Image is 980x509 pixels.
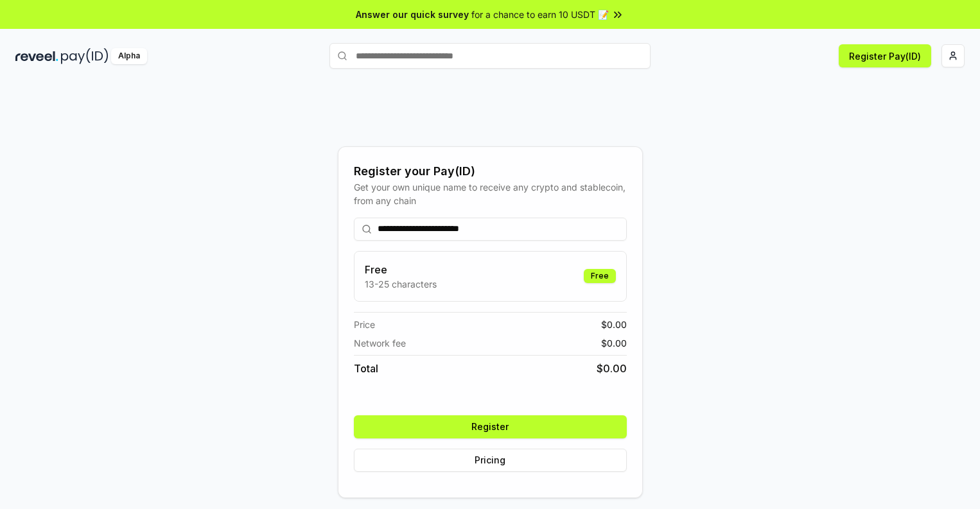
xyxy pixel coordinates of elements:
[354,180,627,207] div: Get your own unique name to receive any crypto and stablecoin, from any chain
[365,262,437,277] h3: Free
[15,48,58,64] img: reveel_dark
[354,162,627,180] div: Register your Pay(ID)
[601,336,627,350] span: $ 0.00
[354,415,627,438] button: Register
[356,8,469,21] span: Answer our quick survey
[601,318,627,331] span: $ 0.00
[839,44,931,67] button: Register Pay(ID)
[365,277,437,291] p: 13-25 characters
[584,269,616,283] div: Free
[354,318,375,331] span: Price
[471,8,609,21] span: for a chance to earn 10 USDT 📝
[597,361,627,376] span: $ 0.00
[354,336,406,350] span: Network fee
[354,449,627,472] button: Pricing
[111,48,147,64] div: Alpha
[61,48,109,64] img: pay_id
[354,361,378,376] span: Total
